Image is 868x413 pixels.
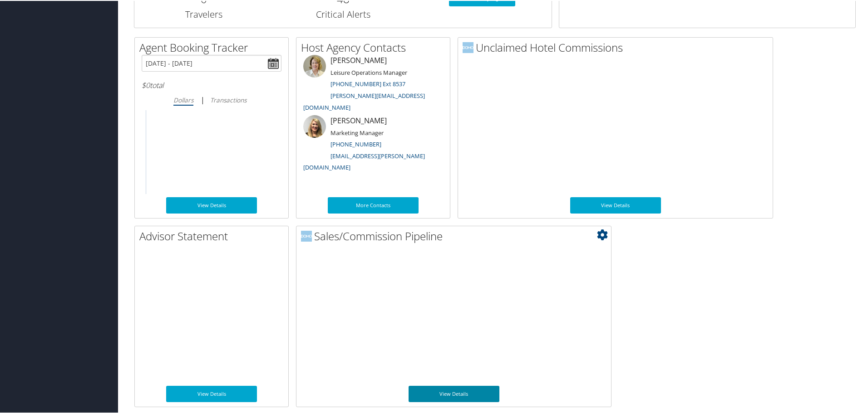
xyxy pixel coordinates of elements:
img: domo-logo.png [463,41,473,52]
a: More Contacts [328,196,419,213]
img: domo-logo.png [301,230,312,241]
a: [PHONE_NUMBER] Ext 8537 [330,79,405,87]
i: Transactions [210,95,247,103]
img: ali-moffitt.jpg [303,114,326,137]
h3: Critical Alerts [280,7,405,20]
a: View Details [570,196,661,213]
a: [PERSON_NAME][EMAIL_ADDRESS][DOMAIN_NAME] [303,91,425,111]
a: [PHONE_NUMBER] [330,139,381,147]
a: View Details [409,385,499,401]
li: [PERSON_NAME] [299,54,448,114]
a: [EMAIL_ADDRESS][PERSON_NAME][DOMAIN_NAME] [303,151,425,171]
i: Dollars [173,95,193,103]
h2: Advisor Statement [139,228,288,243]
h2: Sales/Commission Pipeline [301,228,611,243]
small: Leisure Operations Manager [330,68,407,76]
li: [PERSON_NAME] [299,114,448,175]
h6: total [142,79,281,89]
small: Marketing Manager [330,128,384,136]
img: meredith-price.jpg [303,54,326,77]
h2: Agent Booking Tracker [139,39,288,54]
div: | [142,93,281,105]
a: View Details [166,385,257,401]
h2: Host Agency Contacts [301,39,450,54]
span: $0 [142,79,150,89]
a: View Details [166,196,257,213]
h2: Unclaimed Hotel Commissions [463,39,773,54]
h3: Travelers [141,7,266,20]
